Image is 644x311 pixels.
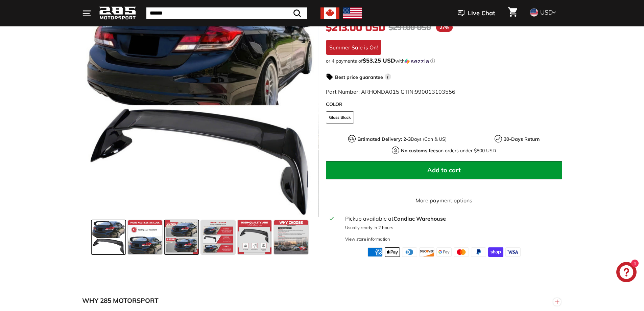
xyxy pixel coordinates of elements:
[614,262,639,284] inbox-online-store-chat: Shopify online store chat
[468,9,495,18] span: Live Chat
[504,136,540,142] strong: 30-Days Return
[367,247,383,257] img: american_express
[402,247,417,257] img: diners_club
[436,23,453,32] span: 27%
[82,291,562,311] button: WHY 285 MOTORSPORT
[335,74,383,80] strong: Best price guarantee
[385,247,400,257] img: apple_pay
[326,22,385,34] span: $213.00 USD
[146,7,307,19] input: Search
[419,247,434,257] img: discover
[401,147,496,154] p: on orders under $800 USD
[540,8,553,16] span: USD
[326,88,455,95] span: Part Number: ARHONDA015 GTIN:
[505,247,521,257] img: visa
[345,215,558,223] div: Pickup available at
[326,58,562,64] div: or 4 payments of$53.25 USDwithSezzle Click to learn more about Sezzle
[454,247,469,257] img: master
[345,236,390,242] div: View store information
[345,224,558,231] p: Usually ready in 2 hours
[436,247,452,257] img: google_pay
[326,161,562,179] button: Add to cart
[471,247,486,257] img: paypal
[504,2,521,25] a: Cart
[326,40,381,55] div: Summer Sale is On!
[449,5,504,22] button: Live Chat
[326,58,562,64] div: or 4 payments of with
[427,166,461,174] span: Add to cart
[99,5,136,21] img: Logo_285_Motorsport_areodynamics_components
[357,136,411,142] strong: Estimated Delivery: 2-3
[393,215,446,222] strong: Candiac Warehouse
[385,73,391,80] span: i
[363,57,395,64] span: $53.25 USD
[488,247,503,257] img: shopify_pay
[357,136,447,143] p: Days (Can & US)
[326,101,562,108] label: COLOR
[401,148,438,154] strong: No customs fees
[405,58,429,64] img: Sezzle
[415,88,455,95] span: 990013103556
[326,196,562,204] a: More payment options
[389,23,431,32] span: $291.00 USD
